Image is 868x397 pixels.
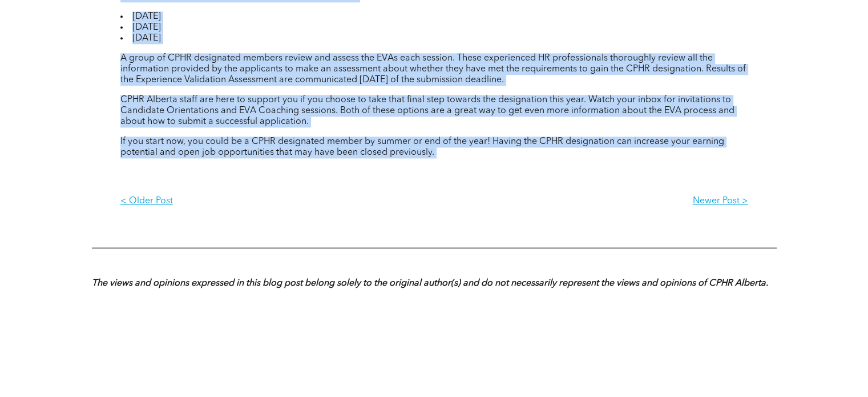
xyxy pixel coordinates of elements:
[120,137,748,158] p: If you start now, you could be a CPHR designated member by summer or end of the year! Having the ...
[120,33,748,44] li: [DATE]
[120,187,434,216] a: < Older Post
[120,11,748,22] li: [DATE]
[434,196,748,207] p: Newer Post >
[92,279,768,288] strong: The views and opinions expressed in this blog post belong solely to the original author(s) and do...
[120,196,434,207] p: < Older Post
[434,187,748,216] a: Newer Post >
[120,22,748,33] li: [DATE]
[120,53,748,86] p: A group of CPHR designated members review and assess the EVAs each session. These experienced HR ...
[120,95,748,127] p: CPHR Alberta staff are here to support you if you choose to take that final step towards the desi...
